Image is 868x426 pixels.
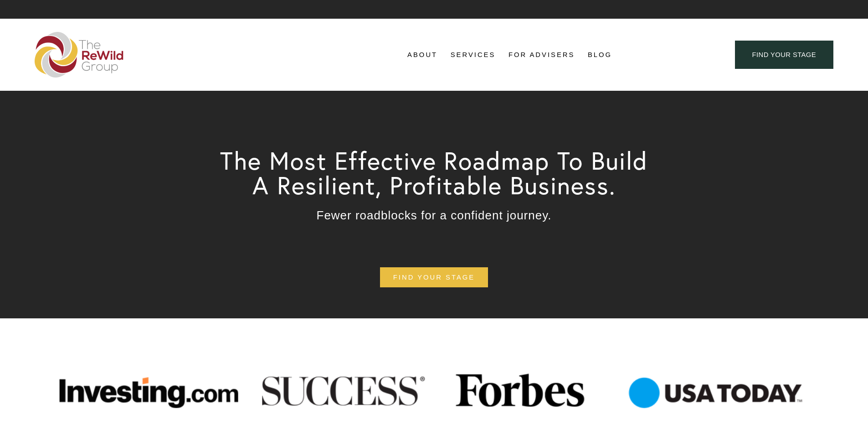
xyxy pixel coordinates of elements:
[220,145,656,201] span: The Most Effective Roadmap To Build A Resilient, Profitable Business.
[508,48,575,62] a: For Advisers
[588,48,612,62] a: Blog
[407,49,437,61] span: About
[451,49,496,61] span: Services
[35,32,124,78] img: The ReWild Group
[317,208,552,222] span: Fewer roadblocks for a confident journey.
[407,48,437,62] a: folder dropdown
[735,41,833,69] a: find your stage
[380,267,488,288] a: find your stage
[451,48,496,62] a: folder dropdown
